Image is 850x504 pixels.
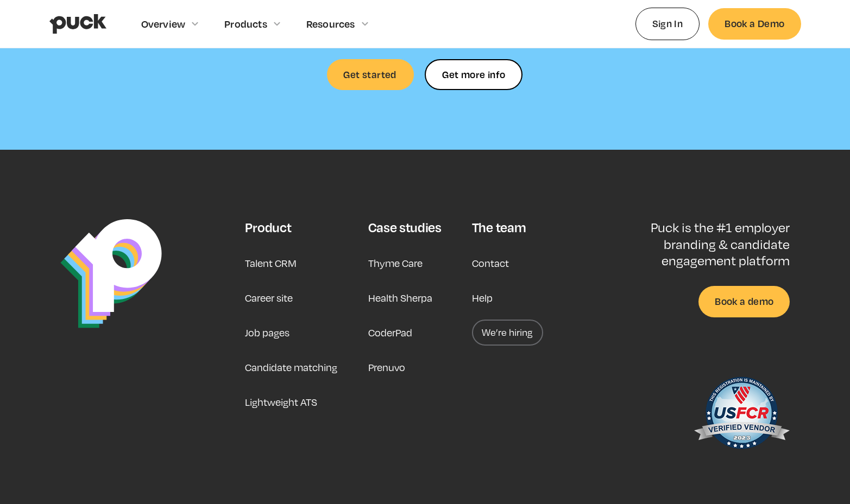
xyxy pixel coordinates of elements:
[368,219,442,235] div: Case studies
[368,285,432,311] a: Health Sherpa
[368,354,405,380] a: Prenuvo
[368,320,412,346] a: CoderPad
[425,59,522,90] form: Ready to find your people
[472,285,493,311] a: Help
[141,18,186,30] div: Overview
[698,286,790,317] a: Book a demo
[472,320,543,346] a: We’re hiring
[615,219,790,269] p: Puck is the #1 employer branding & candidate engagement platform
[245,389,317,415] a: Lightweight ATS
[693,372,790,458] img: US Federal Contractor Registration System for Award Management Verified Vendor Seal
[60,219,162,328] img: Puck Logo
[327,59,414,90] a: Get started
[306,18,355,30] div: Resources
[472,219,526,235] div: The team
[708,8,801,39] a: Book a Demo
[245,354,337,380] a: Candidate matching
[635,8,700,40] a: Sign In
[425,59,522,90] a: Get more info
[368,250,423,276] a: Thyme Care
[245,250,297,276] a: Talent CRM
[472,250,509,276] a: Contact
[224,18,267,30] div: Products
[245,219,291,235] div: Product
[245,320,289,346] a: Job pages
[245,285,293,311] a: Career site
